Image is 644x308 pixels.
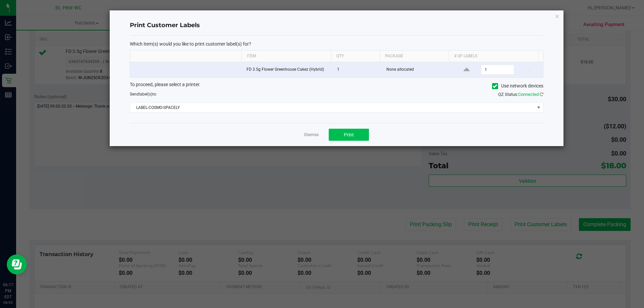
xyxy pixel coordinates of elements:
iframe: Resource center [7,254,27,274]
span: label(s) [139,92,152,97]
div: To proceed, please select a printer. [125,81,548,91]
td: None allocated [382,62,452,77]
a: Dismiss [304,132,319,138]
th: Item [241,51,331,62]
th: # of labels [449,51,538,62]
td: 1 [333,62,382,77]
h4: Print Customer Labels [130,21,543,30]
span: LABEL-COSMO-SPACELY [130,103,535,112]
td: FD 3.5g Flower Greenhouse Cakez (Hybrid) [243,62,333,77]
label: Use network devices [492,82,543,89]
span: QZ Status: [498,92,543,97]
p: Which item(s) would you like to print customer label(s) for? [130,41,543,47]
span: Send to: [130,92,157,97]
span: Print [344,132,354,137]
span: Connected [518,92,539,97]
th: Qty [331,51,380,62]
button: Print [329,129,369,141]
th: Package [380,51,449,62]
